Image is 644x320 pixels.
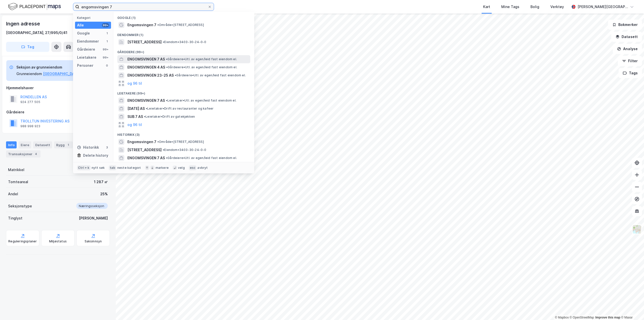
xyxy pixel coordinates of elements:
input: Søk på adresse, matrikkel, gårdeiere, leietakere eller personer [79,3,208,11]
div: Ingen adresse [6,20,41,28]
span: • [157,140,159,144]
div: Grunneiendom [16,71,42,77]
div: Tomteareal [8,179,28,185]
span: [STREET_ADDRESS] [127,147,162,153]
span: Leietaker • Drift av restauranter og kafeer [146,107,213,111]
div: Andel [8,191,18,197]
div: markere [156,166,169,170]
span: • [157,23,159,27]
div: [GEOGRAPHIC_DATA], 27/995/0/41 [6,30,67,36]
iframe: Chat Widget [619,296,644,320]
span: • [163,40,164,44]
span: ENGOMSVINGEN 4 AS [127,64,165,70]
a: Mapbox [555,316,569,319]
div: 99+ [102,55,109,59]
div: 99+ [102,23,109,27]
div: Google [77,30,90,36]
div: Datasett [33,141,52,148]
div: Miljøstatus [49,239,67,243]
span: Gårdeiere • Utl. av egen/leid fast eiendom el. [166,57,237,61]
span: Område • [STREET_ADDRESS] [157,140,204,144]
button: og 96 til [127,80,142,86]
div: Transaksjoner [6,150,41,157]
div: Eiendommer (1) [113,29,254,38]
div: Historikk [77,144,99,150]
div: Alle [77,22,84,28]
div: Kart [483,4,490,10]
span: • [166,57,167,61]
a: Improve this map [595,316,620,319]
div: Kategori [77,16,111,20]
div: Saksinnsyn [85,239,102,243]
div: Leietakere [77,54,96,60]
div: 988 998 923 [20,124,40,128]
img: logo.f888ab2527a4732fd821a326f86c7f29.svg [8,2,61,11]
div: Seksjonstype [8,203,32,209]
div: Bygg [54,141,73,148]
span: Eiendom • 3403-30-24-0-0 [163,148,206,152]
div: 25% [100,191,108,197]
div: 1 [105,31,109,35]
span: • [144,115,146,118]
div: [PERSON_NAME][GEOGRAPHIC_DATA] [578,4,628,10]
div: 1 [66,142,71,147]
div: velg [178,166,185,170]
div: Personer [77,62,93,69]
div: neste kategori [117,166,141,170]
span: • [166,99,167,102]
span: ENGOMSVINGEN 7 AS [127,98,165,104]
div: Gårdeiere [6,109,110,115]
div: Eiere [19,141,31,148]
span: Leietaker • Utl. av egen/leid fast eiendom el. [166,99,236,103]
div: nytt søk [92,166,105,170]
span: • [175,73,176,77]
div: Eiendommer [77,38,99,44]
span: • [166,156,167,160]
span: Gårdeiere • Utl. av egen/leid fast eiendom el. [166,65,237,69]
button: Analyse [613,44,642,54]
div: 924 277 505 [20,100,40,104]
div: Google (1) [113,12,254,21]
button: Datasett [611,32,642,42]
div: Mine Tags [501,4,519,10]
div: Verktøy [550,4,564,10]
div: 4 [33,151,39,156]
button: Tag [6,42,49,52]
span: ENGOMSVINGEN 23-25 AS [127,72,174,78]
img: Z [632,225,642,234]
div: Delete history [83,152,108,158]
div: 99+ [102,47,109,51]
span: ENGOMSVINGEN 7 AS [127,155,165,161]
div: Reguleringsplaner [8,239,37,243]
div: 0 [105,63,109,68]
span: [STREET_ADDRESS] [127,39,162,45]
div: Seksjon av grunneiendom [16,64,95,70]
span: [DATE] AS [127,106,145,112]
div: [PERSON_NAME] [79,215,108,221]
span: Gårdeiere • Utl. av egen/leid fast eiendom el. [166,156,237,160]
div: Ctrl + k [77,165,91,170]
div: 1 287 ㎡ [94,179,108,185]
div: Leietakere (99+) [113,87,254,97]
div: Info [6,141,17,148]
span: • [146,107,147,110]
span: Leietaker • Drift av gatekjøkken [144,115,195,119]
div: Matrikkel [8,167,24,173]
button: Bokmerker [608,20,642,30]
div: Hjemmelshaver [6,85,110,91]
span: SUB 7 AS [127,114,143,120]
span: • [166,65,168,69]
div: Bolig [530,4,539,10]
div: 1 [105,39,109,43]
div: Gårdeiere [77,46,95,52]
div: esc [189,165,197,170]
span: Engomsvingen 7 [127,139,156,145]
div: avbryt [197,166,208,170]
div: Historikk (3) [113,129,254,138]
div: Tinglyst [8,215,22,221]
button: og 96 til [127,122,142,128]
span: Engomsvingen 7 [127,22,156,28]
span: Område • [STREET_ADDRESS] [157,23,204,27]
span: Eiendom • 3403-30-24-0-0 [163,40,206,44]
